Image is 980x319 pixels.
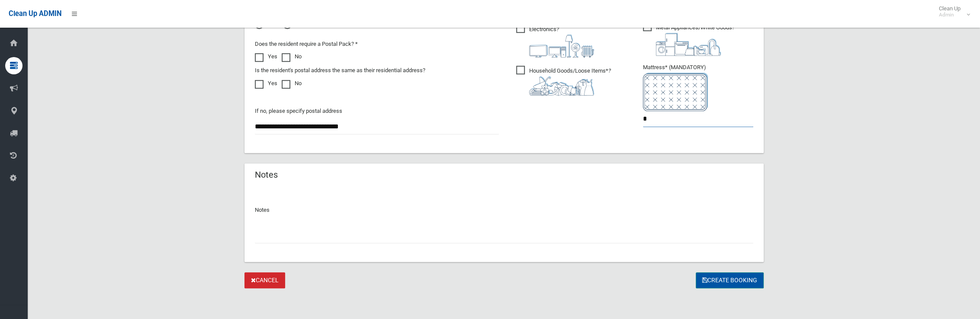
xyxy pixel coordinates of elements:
[255,205,753,215] p: Notes
[516,24,594,57] span: Electronics
[643,73,708,111] img: e7408bece873d2c1783593a074e5cb2f.png
[656,24,735,56] i: ?
[9,10,61,18] span: Clean Up ADMIN
[529,76,594,96] img: b13cc3517677393f34c0a387616ef184.png
[255,78,277,89] label: Yes
[255,65,425,76] label: Is the resident's postal address the same as their residential address?
[939,12,961,18] small: Admin
[643,22,735,56] span: Metal Appliances/White Goods
[255,106,342,116] label: If no, please specify postal address
[244,272,285,288] a: Cancel
[255,39,358,49] label: Does the resident require a Postal Pack? *
[935,5,969,18] span: Clean Up
[696,272,764,288] button: Create Booking
[255,51,277,62] label: Yes
[643,64,753,111] span: Mattress* (MANDATORY)
[529,26,594,57] i: ?
[516,66,611,96] span: Household Goods/Loose Items*
[244,166,288,183] header: Notes
[282,78,302,89] label: No
[282,51,302,62] label: No
[529,35,594,57] img: 394712a680b73dbc3d2a6a3a7ffe5a07.png
[656,33,721,56] img: 36c1b0289cb1767239cdd3de9e694f19.png
[529,67,611,96] i: ?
